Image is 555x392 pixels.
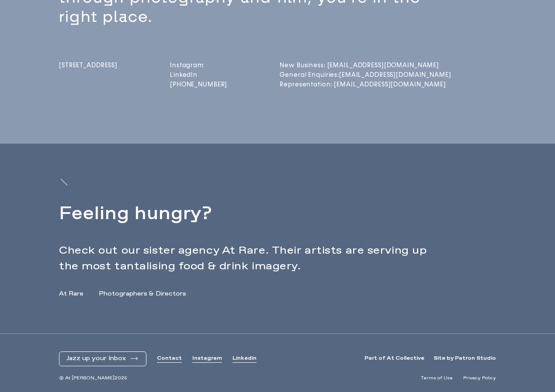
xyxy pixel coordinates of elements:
[170,71,227,79] a: LinkedIn
[170,81,227,88] a: [PHONE_NUMBER]
[434,355,496,362] a: Site by Patron Studio
[59,375,127,382] span: © At [PERSON_NAME] 2025
[59,289,83,299] a: At Rare
[170,62,227,69] a: Instagram
[99,289,186,299] a: Photographers & Directors
[280,62,349,69] a: New Business: [EMAIL_ADDRESS][DOMAIN_NAME]
[59,62,118,69] span: [STREET_ADDRESS]
[280,71,349,79] a: General Enquiries:[EMAIL_ADDRESS][DOMAIN_NAME]
[421,375,453,382] a: Terms of Use
[59,201,430,227] h2: Feeling hungry?
[192,355,222,362] a: Instagram
[59,243,430,274] p: Check out our sister agency At Rare. Their artists are serving up the most tantalising food & dri...
[364,355,424,362] a: Part of At Collective
[66,355,126,362] span: Jazz up your Inbox
[280,81,349,88] a: Representation: [EMAIL_ADDRESS][DOMAIN_NAME]
[157,355,182,362] a: Contact
[232,355,257,362] a: Linkedin
[59,62,118,90] a: [STREET_ADDRESS]
[463,375,496,382] a: Privacy Policy
[66,355,139,362] button: Jazz up your Inbox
